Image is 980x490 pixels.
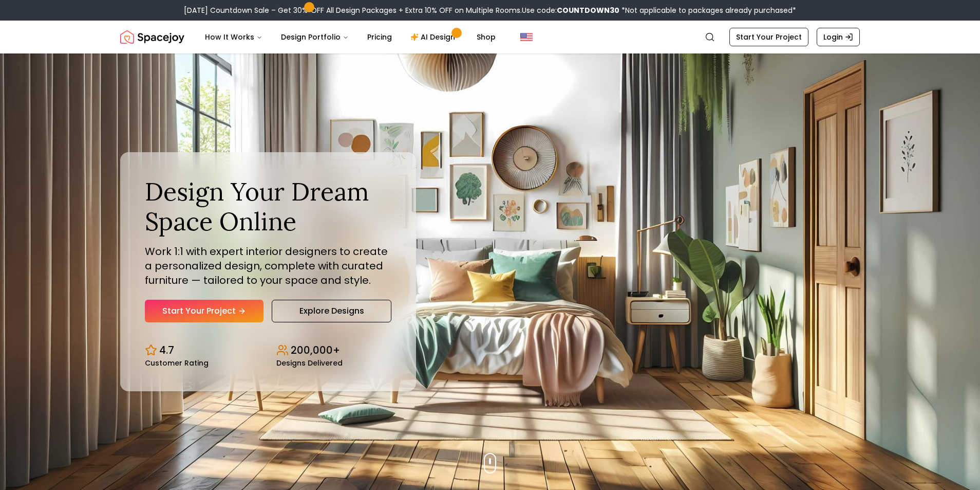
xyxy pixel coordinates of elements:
small: Customer Rating [145,359,209,367]
div: Design stats [145,335,391,367]
h1: Design Your Dream Space Online [145,177,391,236]
p: 4.7 [159,343,174,357]
a: Explore Designs [272,300,391,322]
a: Spacejoy [120,27,184,47]
a: Shop [468,27,504,47]
nav: Global [120,21,860,53]
a: Login [817,28,860,46]
small: Designs Delivered [276,359,343,367]
a: AI Design [402,27,466,47]
button: How It Works [197,27,271,47]
nav: Main [197,27,504,47]
div: [DATE] Countdown Sale – Get 30% OFF All Design Packages + Extra 10% OFF on Multiple Rooms. [184,5,796,15]
span: Use code: [522,5,619,15]
p: 200,000+ [291,343,340,357]
span: *Not applicable to packages already purchased* [619,5,796,15]
button: Design Portfolio [273,27,357,47]
a: Start Your Project [145,300,263,322]
b: COUNTDOWN30 [557,5,619,15]
a: Pricing [359,27,400,47]
a: Start Your Project [729,28,808,46]
p: Work 1:1 with expert interior designers to create a personalized design, complete with curated fu... [145,244,391,287]
img: United States [520,31,533,43]
img: Spacejoy Logo [120,27,184,47]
